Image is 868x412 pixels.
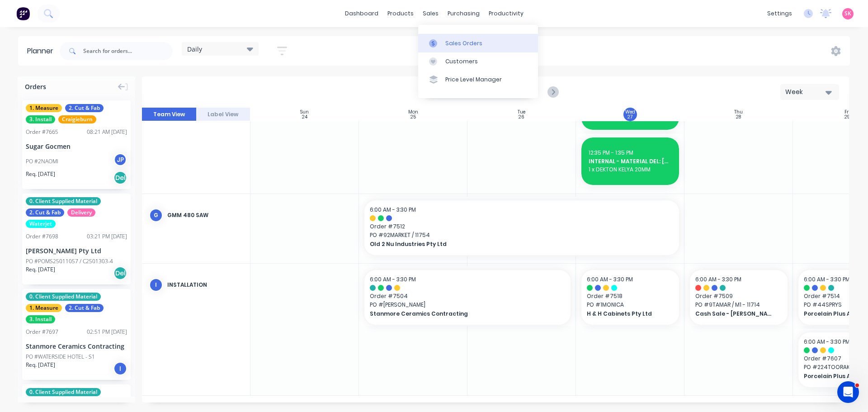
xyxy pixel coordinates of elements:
[65,304,104,312] span: 2. Cut & Fab
[370,206,416,213] span: 6:00 AM - 3:30 PM
[26,220,56,228] span: Waterjet
[87,328,127,336] div: 02:51 PM [DATE]
[300,109,309,115] div: Sun
[26,328,58,336] div: Order # 7697
[149,278,163,292] div: I
[736,115,741,119] div: 28
[25,82,46,91] span: Orders
[445,76,502,84] div: Price Level Manager
[844,115,850,119] div: 29
[804,338,850,346] span: 6:00 AM - 3:30 PM
[370,223,674,231] span: Order # 7512
[587,292,674,300] span: Order # 7518
[625,109,635,115] div: Wed
[418,71,538,89] a: Price Level Manager
[26,104,62,112] span: 1. Measure
[87,232,127,241] div: 03:21 PM [DATE]
[844,109,850,115] div: Fri
[443,7,484,20] div: purchasing
[844,9,851,18] span: SK
[837,381,859,403] iframe: Intercom live chat
[26,197,101,205] span: 0. Client Supplied Material
[695,310,774,318] span: Cash Sale - [PERSON_NAME]
[83,42,173,60] input: Search for orders...
[26,257,113,265] div: PO #POMS25011057 / C2501303-4
[67,208,95,217] span: Delivery
[26,115,55,123] span: 3. Install
[113,362,127,375] div: I
[587,301,674,309] span: PO # 1MONICA
[26,341,127,351] div: Stanmore Ceramics Contracting
[26,128,58,136] div: Order # 7665
[408,109,418,115] div: Mon
[26,353,95,361] div: PO #WATERSIDE HOTEL - S1
[410,115,416,119] div: 25
[113,266,127,280] div: Del
[695,275,741,283] span: 6:00 AM - 3:30 PM
[587,310,665,318] span: H & H Cabinets Pty Ltd
[587,275,633,283] span: 6:00 AM - 3:30 PM
[26,315,55,323] span: 3. Install
[418,34,538,52] a: Sales Orders
[370,240,643,248] span: Old 2 Nu Industries Pty Ltd
[370,310,546,318] span: Stanmore Ceramics Contracting
[418,7,443,20] div: sales
[589,157,672,166] span: INTERNAL - MATERIAL DEL: [PERSON_NAME] 7698
[383,7,418,20] div: products
[26,304,62,312] span: 1. Measure
[26,232,58,241] div: Order # 7698
[26,265,55,274] span: Req. [DATE]
[26,388,101,396] span: 0. Client Supplied Material
[370,275,416,283] span: 6:00 AM - 3:30 PM
[734,109,743,115] div: Thu
[113,153,127,166] div: JP
[26,361,55,369] span: Req. [DATE]
[627,115,632,119] div: 27
[804,275,850,283] span: 6:00 AM - 3:30 PM
[695,301,782,309] span: PO # 9TAMAR / M1 - 11714
[518,109,525,115] div: Tue
[780,84,839,100] button: Week
[27,46,58,57] div: Planner
[445,57,478,66] div: Customers
[763,7,797,20] div: settings
[445,39,482,47] div: Sales Orders
[87,128,127,136] div: 08:21 AM [DATE]
[167,281,243,289] div: Installation
[167,211,243,219] div: GMM 480 Saw
[26,170,55,178] span: Req. [DATE]
[113,171,127,185] div: Del
[370,292,565,300] span: Order # 7504
[370,231,674,239] span: PO # 92MARKET / 11754
[187,44,202,54] span: Daily
[589,166,672,174] span: 1 x DEKTON KELYA 20MM
[26,142,127,151] div: Sugar Gocmen
[149,208,163,222] div: G
[302,115,307,119] div: 24
[196,108,250,121] button: Label View
[695,292,782,300] span: Order # 7509
[785,87,827,97] div: Week
[26,246,127,256] div: [PERSON_NAME] Pty Ltd
[519,115,524,119] div: 26
[65,104,104,112] span: 2. Cut & Fab
[484,7,528,20] div: productivity
[26,157,58,166] div: PO #2NAOMI
[418,52,538,71] a: Customers
[142,108,196,121] button: Team View
[16,7,30,20] img: Factory
[26,208,64,217] span: 2. Cut & Fab
[340,7,383,20] a: dashboard
[370,301,565,309] span: PO # [PERSON_NAME]
[589,149,633,156] span: 12:35 PM - 1:35 PM
[26,293,101,301] span: 0. Client Supplied Material
[58,115,96,123] span: Craigieburn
